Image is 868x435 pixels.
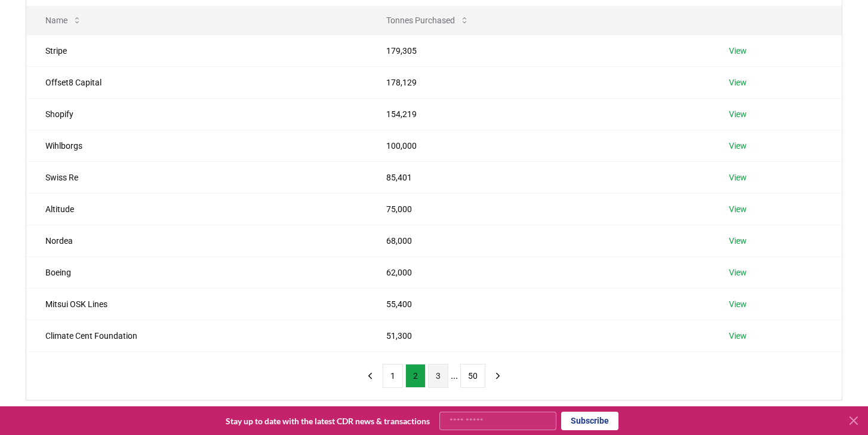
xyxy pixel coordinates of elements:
a: View [729,203,747,215]
a: View [729,140,747,152]
td: 179,305 [367,35,710,66]
td: 51,300 [367,320,710,351]
a: View [729,235,747,247]
td: 68,000 [367,225,710,256]
td: 62,000 [367,256,710,288]
td: Mitsui OSK Lines [26,288,367,320]
a: View [729,266,747,278]
td: Boeing [26,256,367,288]
td: Swiss Re [26,161,367,193]
a: View [729,108,747,120]
td: Stripe [26,35,367,66]
button: 50 [460,364,485,388]
button: next page [488,364,508,388]
td: Climate Cent Foundation [26,320,367,351]
button: Tonnes Purchased [377,8,479,32]
td: Wihlborgs [26,130,367,161]
a: View [729,45,747,57]
td: Altitude [26,193,367,225]
button: previous page [360,364,380,388]
button: 2 [405,364,426,388]
a: View [729,76,747,88]
td: 178,129 [367,66,710,98]
td: Nordea [26,225,367,256]
a: View [729,171,747,183]
button: 1 [383,364,403,388]
button: 3 [428,364,448,388]
td: 85,401 [367,161,710,193]
td: 55,400 [367,288,710,320]
td: Offset8 Capital [26,66,367,98]
td: 75,000 [367,193,710,225]
td: 154,219 [367,98,710,130]
a: View [729,330,747,342]
td: Shopify [26,98,367,130]
li: ... [451,369,458,383]
a: View [729,298,747,310]
button: Name [36,8,91,32]
td: 100,000 [367,130,710,161]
